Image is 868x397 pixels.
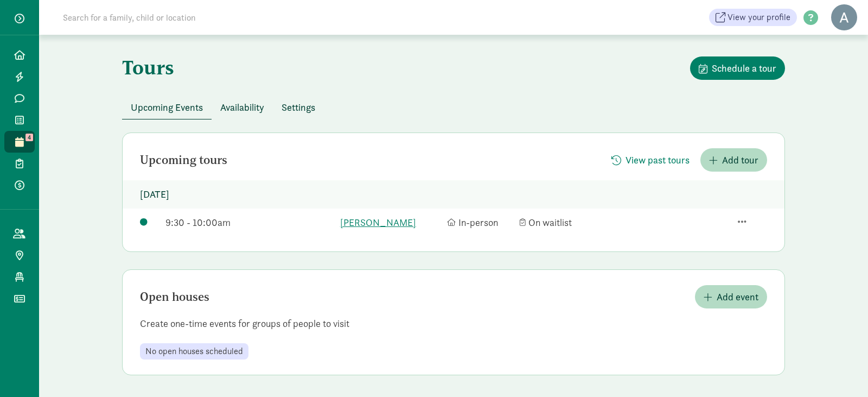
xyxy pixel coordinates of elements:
a: [PERSON_NAME] [340,215,442,230]
span: View your profile [727,11,790,24]
span: Add tour [722,153,758,167]
div: 9:30 - 10:00am [165,215,334,230]
button: Availability [212,96,273,119]
span: Schedule a tour [712,61,776,75]
button: Schedule a tour [690,56,785,80]
a: View your profile [709,9,797,26]
iframe: Chat Widget [814,345,868,397]
div: On waitlist [520,215,621,230]
h1: Tours [122,56,174,78]
span: Availability [220,100,264,115]
a: 4 [4,131,35,153]
span: Settings [282,100,315,115]
p: Create one-time events for groups of people to visit [123,317,784,330]
button: Add tour [700,148,767,172]
div: In-person [447,215,515,230]
p: [DATE] [123,180,784,209]
input: Search for a family, child or location [56,7,361,28]
button: Upcoming Events [122,96,212,119]
span: No open houses scheduled [145,346,243,356]
span: 4 [25,134,33,141]
h2: Upcoming tours [140,154,227,167]
button: Add event [695,285,767,308]
button: Settings [273,96,324,119]
span: View past tours [626,153,690,167]
span: Upcoming Events [131,100,203,115]
button: View past tours [603,148,698,172]
a: View past tours [603,154,698,167]
span: Add event [717,289,758,304]
h2: Open houses [140,291,209,304]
